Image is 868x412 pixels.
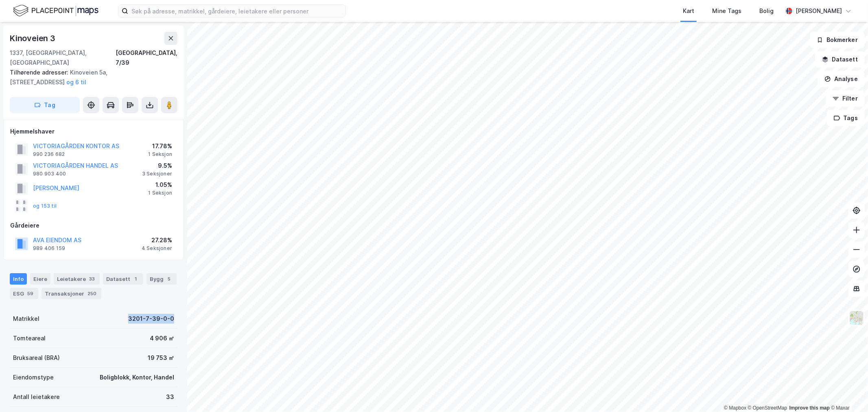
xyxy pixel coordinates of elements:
div: Datasett [103,273,143,285]
button: Tags [827,110,865,126]
div: [PERSON_NAME] [796,6,842,16]
button: Datasett [815,51,865,68]
div: Bolig [759,6,774,16]
div: Leietakere [54,273,100,285]
img: Z [849,310,864,326]
div: 1 [132,275,140,283]
div: 3201-7-39-0-0 [128,314,174,324]
div: 33 [87,275,96,283]
div: 33 [166,392,174,402]
div: 1.05% [148,180,172,190]
div: Kontrollprogram for chat [827,373,868,412]
div: Eiere [30,273,50,285]
button: Filter [826,90,865,107]
div: 990 236 682 [33,151,65,158]
div: Kinoveien 5a, [STREET_ADDRESS] [10,68,171,87]
button: Analyse [818,71,865,87]
div: 250 [86,289,98,298]
div: Hjemmelshaver [10,127,177,136]
img: logo.f888ab2527a4732fd821a326f86c7f29.svg [13,4,98,18]
a: OpenStreetMap [748,405,787,411]
div: 3 Seksjoner [142,171,172,177]
div: 4 Seksjoner [142,245,172,252]
div: Tomteareal [13,333,46,343]
div: Antall leietakere [13,392,60,402]
iframe: Chat Widget [827,373,868,412]
a: Mapbox [724,405,746,411]
div: Matrikkel [13,314,39,324]
button: Tag [10,97,80,113]
div: Kart [683,6,694,16]
div: Mine Tags [712,6,741,16]
div: 19 753 ㎡ [148,353,174,363]
div: Bygg [146,273,177,285]
input: Søk på adresse, matrikkel, gårdeiere, leietakere eller personer [128,5,345,17]
div: 27.28% [142,235,172,245]
div: Info [10,273,27,285]
div: 59 [26,289,35,298]
span: Tilhørende adresser: [10,69,70,76]
div: Kinoveien 3 [10,32,57,45]
div: 5 [165,275,173,283]
div: Eiendomstype [13,373,54,382]
div: [GEOGRAPHIC_DATA], 7/39 [116,48,177,68]
div: 1337, [GEOGRAPHIC_DATA], [GEOGRAPHIC_DATA] [10,48,116,68]
div: 980 903 400 [33,171,66,177]
div: Boligblokk, Kontor, Handel [100,373,174,382]
div: 9.5% [142,161,172,171]
button: Bokmerker [810,32,865,48]
div: 4 906 ㎡ [150,333,174,343]
div: 17.78% [148,141,172,151]
div: ESG [10,288,38,299]
div: 1 Seksjon [148,151,172,158]
div: Bruksareal (BRA) [13,353,60,363]
div: 1 Seksjon [148,190,172,196]
div: Gårdeiere [10,221,177,230]
div: 989 406 159 [33,245,65,252]
div: Transaksjoner [42,288,101,299]
a: Improve this map [789,405,830,411]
